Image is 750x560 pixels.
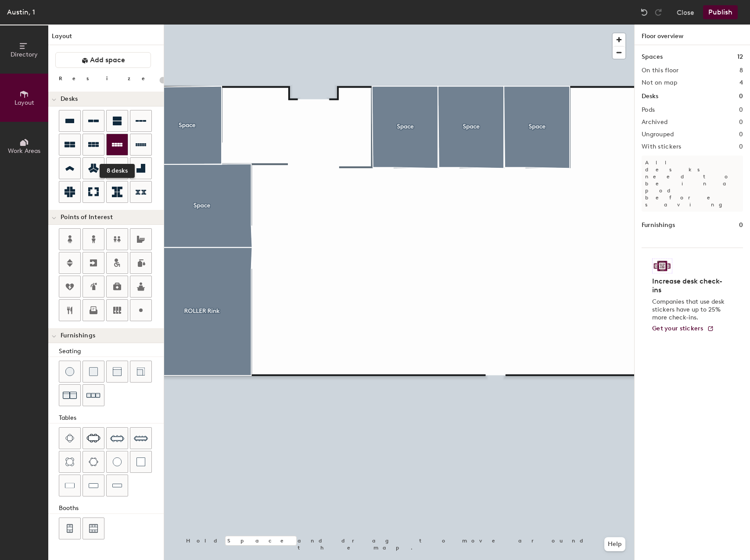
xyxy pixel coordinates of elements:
img: Four seat booth [66,524,74,533]
button: Cushion [83,361,104,383]
h2: On this floor [642,67,679,74]
span: Furnishings [61,332,95,339]
button: Four seat table [59,427,81,449]
h2: 0 [739,143,743,150]
span: Directory [11,51,38,58]
div: Tables [59,413,164,423]
img: Table (1x4) [112,481,122,490]
div: Austin, 1 [7,7,35,18]
p: Companies that use desk stickers have up to 25% more check-ins. [652,298,727,322]
h1: Spaces [642,52,663,62]
h2: Not on map [642,79,677,86]
button: Six seat booth [83,517,104,539]
h2: 8 [739,67,743,74]
h2: 0 [739,106,743,113]
button: Close [677,5,694,19]
img: Redo [654,8,663,17]
button: Ten seat table [130,427,152,449]
span: Work Areas [8,147,40,155]
img: Undo [640,8,649,17]
img: Four seat table [65,434,74,443]
button: Table (1x4) [106,475,128,496]
a: Get your stickers [652,325,714,333]
button: Help [604,537,625,551]
img: Six seat booth [89,524,98,533]
button: Publish [703,5,738,19]
img: Couch (corner) [136,367,145,376]
span: Get your stickers [652,325,703,332]
h2: Pods [642,106,655,113]
h1: 12 [737,52,743,62]
img: Couch (middle) [113,367,122,376]
button: Table (1x3) [83,475,104,496]
span: Desks [61,96,78,103]
img: Six seat table [86,434,100,443]
img: Ten seat table [134,431,148,445]
button: Four seat round table [59,451,81,473]
img: Six seat round table [89,457,98,466]
button: Stool [59,361,81,383]
h2: Archived [642,119,667,126]
img: Table (1x3) [89,481,98,490]
button: Table (1x2) [59,475,81,496]
button: Table (round) [106,451,128,473]
h4: Increase desk check-ins [652,277,727,294]
img: Table (round) [113,457,122,466]
h2: With stickers [642,143,682,150]
h2: 0 [739,131,743,138]
div: Seating [59,347,164,356]
h1: 0 [739,92,743,101]
h1: Layout [48,32,164,45]
h2: 0 [739,119,743,126]
button: Couch (corner) [130,361,152,383]
button: Couch (x2) [59,384,81,406]
img: Couch (x2) [63,388,77,402]
button: Couch (x3) [83,384,104,406]
img: Table (1x1) [136,457,145,466]
button: Four seat booth [59,517,81,539]
img: Sticker logo [652,259,672,273]
h2: Ungrouped [642,131,674,138]
img: Eight seat table [110,431,124,445]
span: Add space [90,56,125,64]
button: Six seat round table [83,451,104,473]
span: Layout [14,99,34,106]
button: Eight seat table [106,427,128,449]
div: Resize [59,75,156,82]
button: Add space [55,52,151,68]
img: Four seat round table [65,457,74,466]
h2: 4 [739,79,743,86]
span: Points of Interest [61,214,113,221]
img: Table (1x2) [65,481,75,490]
h1: Desks [642,92,658,101]
img: Stool [65,367,74,376]
p: All desks need to be in a pod before saving [642,156,743,212]
button: Table (1x1) [130,451,152,473]
img: Couch (x3) [86,389,100,402]
button: Couch (middle) [106,361,128,383]
button: 8 desks [106,134,128,156]
img: Cushion [89,367,98,376]
button: Six seat table [83,427,104,449]
h1: Furnishings [642,220,675,230]
h1: Floor overview [635,25,750,45]
div: Booths [59,503,164,513]
h1: 0 [739,220,743,230]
